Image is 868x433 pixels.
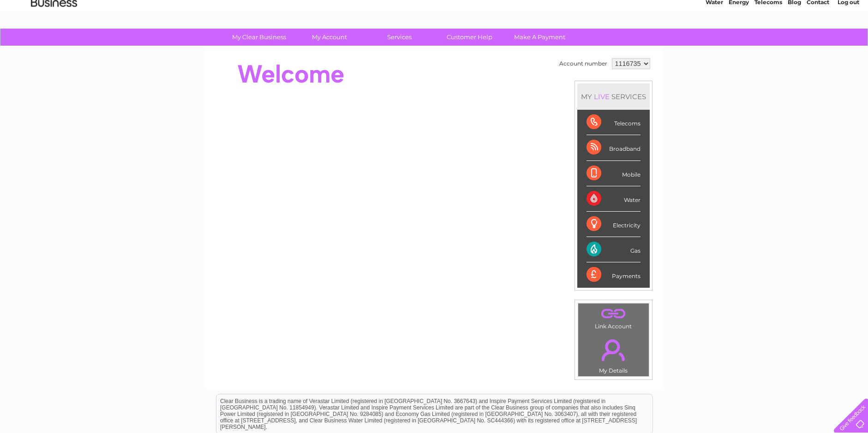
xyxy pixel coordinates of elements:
div: LIVE [592,92,611,101]
div: Water [587,186,641,212]
div: Electricity [587,212,641,237]
a: Services [361,29,437,46]
div: MY SERVICES [577,83,650,110]
a: 0333 014 3131 [694,5,758,16]
a: Energy [729,39,749,46]
a: Blog [788,39,801,46]
a: My Account [291,29,367,46]
td: Account number [557,56,610,71]
td: My Details [578,332,649,377]
div: Gas [587,237,641,262]
a: Telecoms [754,39,782,46]
a: Customer Help [431,29,508,46]
div: Clear Business is a trading name of Verastar Limited (registered in [GEOGRAPHIC_DATA] No. 3667643... [216,5,652,45]
td: Link Account [578,303,649,332]
a: . [581,306,647,322]
img: logo.png [30,24,78,52]
div: Mobile [587,161,641,186]
div: Payments [587,262,641,287]
a: . [581,334,647,366]
a: Water [706,39,723,46]
a: My Clear Business [221,29,297,46]
a: Contact [807,39,829,46]
div: Telecoms [587,110,641,135]
div: Broadband [587,135,641,160]
a: Log out [838,39,859,46]
a: Make A Payment [502,29,578,46]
